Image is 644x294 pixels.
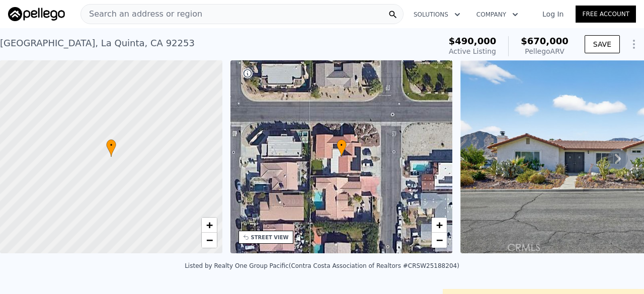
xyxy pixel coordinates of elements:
[106,139,116,157] div: •
[468,6,526,24] button: Company
[8,7,65,21] img: Pellego
[432,233,447,248] a: Zoom out
[530,9,576,19] a: Log In
[576,6,636,23] a: Free Account
[337,139,347,157] div: •
[206,234,212,246] span: −
[406,6,468,24] button: Solutions
[521,36,569,46] span: $670,000
[585,35,620,53] button: SAVE
[81,8,202,20] span: Search an address or region
[521,46,569,56] div: Pellego ARV
[206,219,212,231] span: +
[106,141,116,150] span: •
[185,262,459,269] div: Listed by Realty One Group Pacific (Contra Costa Association of Realtors #CRSW25188204)
[449,47,496,55] span: Active Listing
[432,218,447,233] a: Zoom in
[436,219,443,231] span: +
[202,233,217,248] a: Zoom out
[624,34,644,54] button: Show Options
[251,234,289,241] div: STREET VIEW
[337,141,347,150] span: •
[436,234,443,246] span: −
[449,36,497,46] span: $490,000
[202,218,217,233] a: Zoom in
